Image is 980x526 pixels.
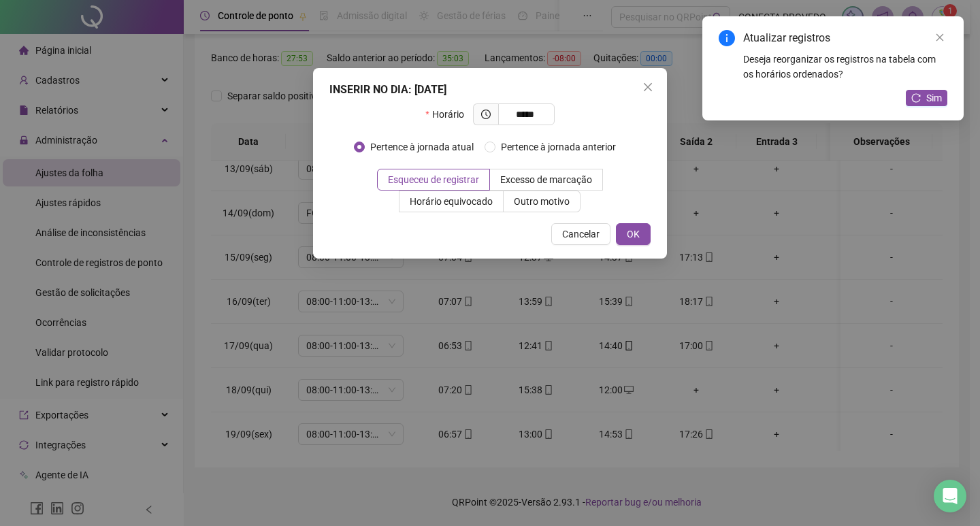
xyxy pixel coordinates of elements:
div: Deseja reorganizar os registros na tabela com os horários ordenados? [743,52,947,82]
span: Pertence à jornada anterior [495,139,621,154]
div: Atualizar registros [743,30,947,46]
span: close [642,82,653,93]
span: Horário equivocado [410,196,493,207]
span: OK [627,227,640,242]
span: Sim [926,91,942,105]
span: Cancelar [562,227,600,242]
button: Close [637,76,659,98]
a: Close [932,30,947,45]
div: Open Intercom Messenger [934,480,966,512]
span: close [935,33,945,42]
span: Esqueceu de registrar [388,174,479,185]
label: Horário [425,103,472,125]
button: Cancelar [551,223,610,245]
span: Excesso de marcação [500,174,592,185]
button: Sim [906,90,947,106]
span: info-circle [719,30,735,46]
span: Outro motivo [514,196,570,207]
button: OK [616,223,651,245]
span: Pertence à jornada atual [365,139,479,154]
span: clock-circle [481,110,491,119]
span: reload [911,93,921,103]
div: INSERIR NO DIA : [DATE] [329,82,651,98]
